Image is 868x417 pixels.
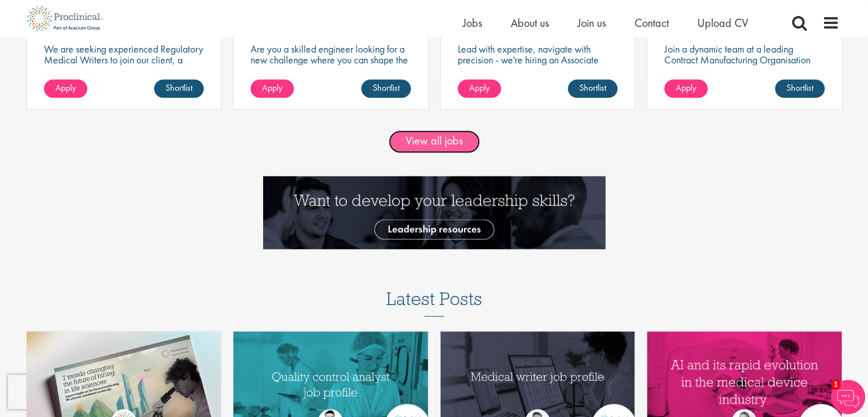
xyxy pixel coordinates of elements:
h3: Latest Posts [386,289,482,316]
img: Chatbot [831,380,865,414]
a: About us [511,15,549,30]
a: Apply [251,79,294,98]
a: Join us [578,15,606,30]
p: Are you a skilled engineer looking for a new challenge where you can shape the future of healthca... [251,43,411,87]
a: Want to develop your leadership skills? See our Leadership Resources [263,205,605,217]
a: Apply [458,79,501,98]
img: Want to develop your leadership skills? See our Leadership Resources [263,176,605,249]
iframe: reCAPTCHA [8,375,154,409]
span: Apply [676,82,696,94]
a: Contact [635,15,669,30]
a: Apply [664,79,708,98]
a: Shortlist [154,79,204,98]
a: View all jobs [389,130,480,153]
p: Lead with expertise, navigate with precision - we're hiring an Associate Director to shape regula... [458,43,618,98]
a: Upload CV [697,15,748,30]
p: Join a dynamic team at a leading Contract Manufacturing Organisation (CMO) and contribute to grou... [664,43,825,98]
span: Apply [262,82,282,94]
a: Shortlist [361,79,411,98]
a: Jobs [463,15,482,30]
a: Shortlist [568,79,617,98]
p: We are seeking experienced Regulatory Medical Writers to join our client, a dynamic and growing b... [44,43,204,76]
a: Apply [44,79,87,98]
span: Apply [469,82,490,94]
a: Shortlist [775,79,825,98]
span: Apply [55,82,76,94]
span: 1 [831,380,841,390]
